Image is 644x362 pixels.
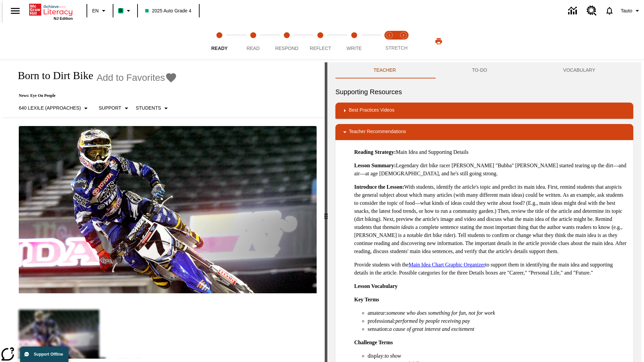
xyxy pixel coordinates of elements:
[267,23,306,60] button: Respond step 3 of 5
[136,105,161,112] p: Students
[20,347,68,362] button: Support Offline
[389,224,411,230] em: main idea
[5,1,25,21] button: Open side menu
[335,103,633,119] div: Best Practices Videos
[335,124,633,140] div: Teacher Recommendations
[335,62,434,78] button: Teacher
[354,163,396,168] strong: Lesson Summary:
[368,352,628,360] li: display:
[54,16,73,20] span: NJ Edition
[368,325,628,333] li: sensation:
[402,34,404,37] text: 2
[96,102,133,114] button: Scaffolds, Support
[335,23,374,60] button: Write step 5 of 5
[354,261,628,277] p: Provide students with the to support them in identifying the main idea and supporting details in ...
[335,86,633,97] h6: Supporting Resources
[97,72,177,83] button: Add to Favorites - Born to Dirt Bike
[354,283,397,289] strong: Lesson Vocabulary
[583,2,601,20] a: Resource Center, Will open in new tab
[233,23,272,60] button: Read step 2 of 5
[11,93,177,98] p: News: Eye On People
[92,7,99,14] span: EN
[301,23,340,60] button: Reflect step 4 of 5
[211,46,228,51] span: Ready
[354,297,379,302] strong: Key Terms
[409,262,485,267] a: Main Idea Chart Graphic Organizer
[11,69,93,82] h1: Born to Dirt Bike
[388,34,390,37] text: 1
[19,126,317,294] img: Motocross racer James Stewart flies through the air on his dirt bike.
[349,128,406,136] p: Teacher Recommendations
[618,5,644,17] button: Profile/Settings
[434,62,525,78] button: TO-DO
[354,184,404,190] strong: Introduce the Lesson:
[325,62,327,362] div: Press Enter or Spacebar and then press right and left arrow keys to move the slider
[89,5,111,17] button: Language: EN, Select a language
[607,184,618,190] em: topic
[3,62,325,359] div: reading
[247,46,260,51] span: Read
[385,45,408,51] span: STRETCH
[395,318,470,324] em: performed by people receiving pay
[115,5,135,17] button: Boost Class color is mint green. Change class color
[380,23,399,60] button: Stretch Read step 1 of 2
[525,62,633,78] button: VOCABULARY
[99,105,121,112] p: Support
[354,162,628,178] p: Legendary dirt bike racer [PERSON_NAME] "Bubba" [PERSON_NAME] started tearing up the dirt—and air...
[310,46,331,51] span: Reflect
[368,317,628,325] li: professional:
[327,62,641,362] div: activity
[389,326,474,332] em: a cause of great interest and excitement
[19,105,81,112] p: 640 Lexile (Approaches)
[335,62,633,78] div: Instructional Panel Tabs
[34,352,63,357] span: Support Offline
[97,72,165,83] span: Add to Favorites
[354,148,628,156] p: Main Idea and Supporting Details
[428,35,449,47] button: Print
[29,2,73,20] div: Home
[145,7,192,14] span: 2025 Auto Grade 4
[386,310,495,316] em: someone who does something for fun, not for work
[354,149,396,155] strong: Reading Strategy:
[394,23,413,60] button: Stretch Respond step 2 of 2
[368,309,628,317] li: amateur:
[16,102,93,114] button: Select Lexile, 640 Lexile (Approaches)
[275,46,298,51] span: Respond
[385,353,401,359] em: to show
[354,183,628,255] p: With students, identify the article's topic and predict its main idea. First, remind students tha...
[133,102,173,114] button: Select Student
[354,340,393,345] strong: Challenge Terms
[119,6,122,15] span: B
[200,23,239,60] button: Ready step 1 of 5
[601,2,618,19] a: Notifications
[621,7,632,14] span: Tauto
[564,2,583,20] a: Data Center
[346,46,362,51] span: Write
[349,107,394,115] p: Best Practices Videos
